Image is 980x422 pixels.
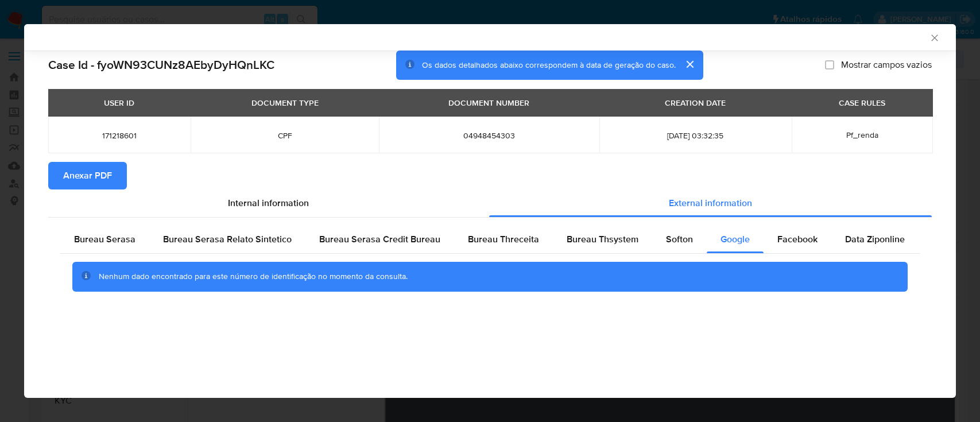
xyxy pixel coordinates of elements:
[841,59,932,71] span: Mostrar campos vazios
[929,32,939,42] button: Fechar a janela
[204,130,365,141] span: CPF
[845,233,905,246] span: Data Ziponline
[48,189,932,217] div: Detailed info
[97,93,141,113] div: USER ID
[832,93,892,113] div: CASE RULES
[468,233,539,246] span: Bureau Threceita
[62,130,177,141] span: 171218601
[658,93,733,113] div: CREATION DATE
[669,196,752,210] span: External information
[48,162,127,189] button: Anexar PDF
[163,233,292,246] span: Bureau Serasa Relato Sintetico
[825,60,834,69] input: Mostrar campos vazios
[441,93,536,113] div: DOCUMENT NUMBER
[567,233,638,246] span: Bureau Thsystem
[319,233,440,246] span: Bureau Serasa Credit Bureau
[245,93,326,113] div: DOCUMENT TYPE
[24,24,956,398] div: closure-recommendation-modal
[666,233,693,246] span: Softon
[228,196,309,210] span: Internal information
[676,51,703,78] button: cerrar
[74,233,135,246] span: Bureau Serasa
[422,59,676,71] span: Os dados detalhados abaixo correspondem à data de geração do caso.
[63,163,112,188] span: Anexar PDF
[99,270,408,282] span: Nenhum dado encontrado para este número de identificação no momento da consulta.
[60,226,920,253] div: Detailed external info
[613,130,778,141] span: [DATE] 03:32:35
[777,233,818,246] span: Facebook
[721,233,750,246] span: Google
[48,57,274,72] h2: Case Id - fyoWN93CUNz8AEbyDyHQnLKC
[393,130,585,141] span: 04948454303
[846,129,878,141] span: Pf_renda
